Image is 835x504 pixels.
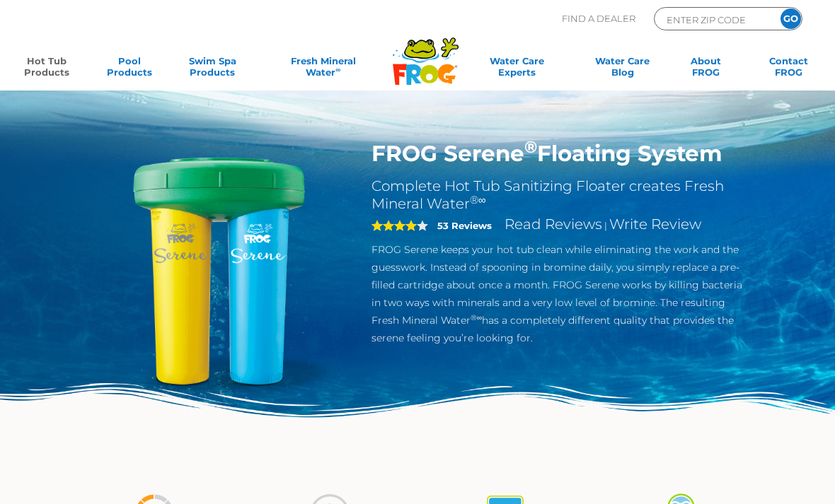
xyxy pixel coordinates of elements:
a: AboutFROG [674,55,738,83]
a: PoolProducts [97,55,161,83]
sup: ®∞ [471,313,483,322]
sup: ® [524,136,537,157]
a: Water CareBlog [590,55,655,83]
span: 4 [372,220,417,231]
img: hot-tub-product-serene-floater.png [88,140,350,402]
input: Zip Code Form [665,11,761,28]
p: FROG Serene keeps your hot tub clean while eliminating the work and the guesswork. Instead of spo... [372,241,747,347]
h2: Complete Hot Tub Sanitizing Floater creates Fresh Mineral Water [372,177,747,213]
input: GO [781,8,801,29]
a: Hot TubProducts [14,55,79,83]
p: Find A Dealer [562,7,635,30]
sup: ∞ [335,66,340,74]
a: Water CareExperts [462,55,572,83]
span: | [604,220,607,231]
a: ContactFROG [756,55,821,83]
a: Fresh MineralWater∞ [263,55,384,83]
a: Write Review [609,216,701,233]
a: Read Reviews [505,216,602,233]
h1: FROG Serene Floating System [372,140,747,167]
a: Swim SpaProducts [180,55,245,83]
strong: 53 Reviews [437,220,492,231]
sup: ®∞ [470,193,486,206]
